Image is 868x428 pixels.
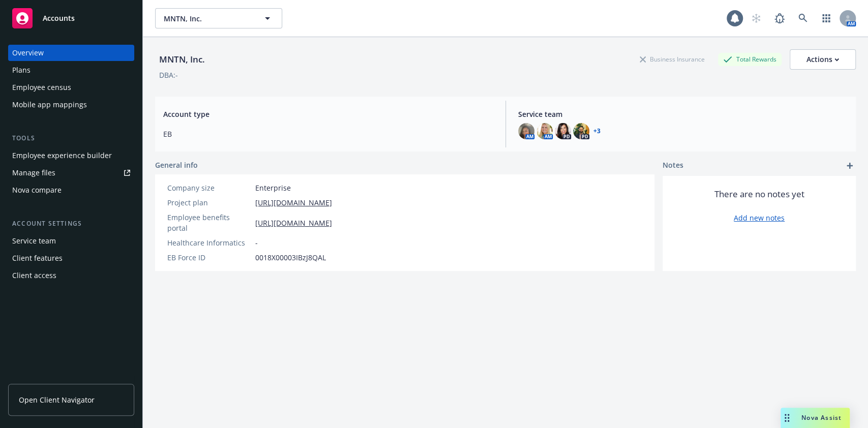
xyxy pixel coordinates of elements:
span: Enterprise [255,182,291,193]
div: Company size [167,182,251,193]
a: [URL][DOMAIN_NAME] [255,197,332,208]
span: MNTN, Inc. [164,13,252,24]
span: Open Client Navigator [19,394,95,405]
img: photo [536,123,553,139]
a: Switch app [816,8,836,28]
a: Manage files [8,165,134,181]
div: Healthcare Informatics [167,237,251,248]
button: MNTN, Inc. [155,8,282,28]
span: Account type [163,109,493,119]
span: Accounts [43,14,75,22]
div: Account settings [8,219,134,229]
div: Employee census [12,79,71,96]
div: DBA: - [159,70,178,80]
span: - [255,237,258,248]
button: Actions [790,49,856,70]
div: Plans [12,62,31,78]
div: Actions [806,50,839,69]
div: Total Rewards [718,53,782,66]
img: photo [518,123,534,139]
a: Nova compare [8,182,134,198]
div: Mobile app mappings [12,97,87,113]
a: Plans [8,62,134,78]
span: Service team [518,109,848,119]
a: +3 [593,128,601,134]
div: Client access [12,267,56,284]
img: photo [555,123,571,139]
div: MNTN, Inc. [155,53,209,66]
div: Nova compare [12,182,62,198]
div: EB Force ID [167,252,251,263]
a: [URL][DOMAIN_NAME] [255,218,332,228]
a: Mobile app mappings [8,97,134,113]
div: Drag to move [781,408,793,428]
a: Employee census [8,79,134,96]
span: Notes [663,160,683,172]
button: Nova Assist [781,408,850,428]
div: Tools [8,133,134,143]
a: Client access [8,267,134,284]
a: Employee experience builder [8,147,134,164]
div: Service team [12,233,56,249]
a: Add new notes [734,212,785,223]
span: 0018X00003IBzJ8QAL [255,252,326,263]
span: EB [163,129,493,139]
div: Employee benefits portal [167,212,251,233]
a: Overview [8,45,134,61]
a: Search [793,8,813,28]
a: Accounts [8,4,134,33]
div: Business Insurance [635,53,710,66]
div: Client features [12,250,63,266]
div: Manage files [12,165,55,181]
a: Client features [8,250,134,266]
span: General info [155,160,198,170]
img: photo [573,123,589,139]
div: Employee experience builder [12,147,112,164]
span: Nova Assist [801,413,842,422]
div: Project plan [167,197,251,208]
a: Report a Bug [769,8,790,28]
a: add [844,160,856,172]
a: Start snowing [746,8,766,28]
span: There are no notes yet [714,188,804,200]
div: Overview [12,45,44,61]
a: Service team [8,233,134,249]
